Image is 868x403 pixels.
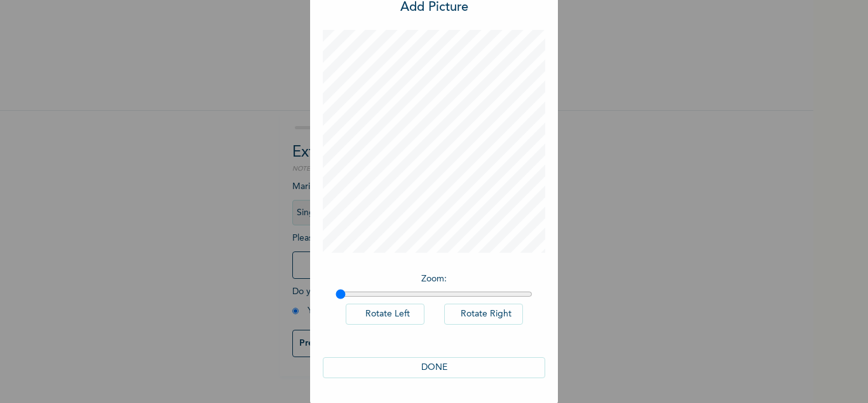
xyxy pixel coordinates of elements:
button: DONE [323,357,545,378]
p: Zoom : [336,272,532,286]
button: Rotate Left [346,304,424,325]
span: Please add a recent Passport Photograph [292,234,521,285]
button: Rotate Right [444,304,523,325]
